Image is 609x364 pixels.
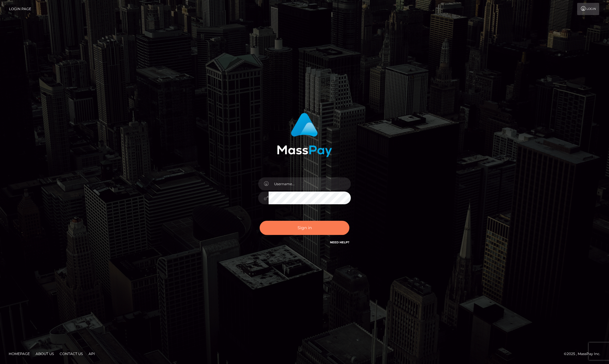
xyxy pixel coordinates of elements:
img: MassPay Login [277,113,332,157]
a: API [86,349,97,358]
input: Username... [269,177,351,190]
button: Sign in [260,221,349,235]
a: Homepage [6,349,32,358]
a: About Us [33,349,56,358]
a: Contact Us [57,349,85,358]
a: Need Help? [330,240,349,244]
div: © 2025 , MassPay Inc. [564,351,605,357]
a: Login [577,3,599,15]
a: Login Page [9,3,31,15]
